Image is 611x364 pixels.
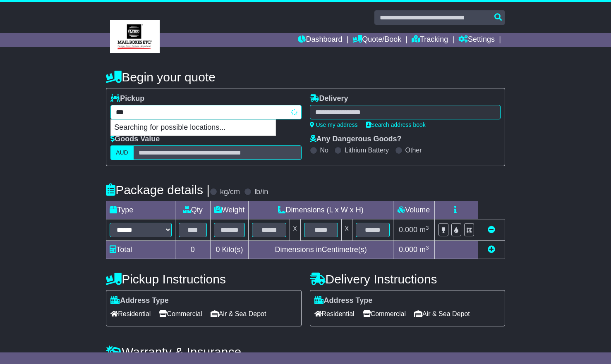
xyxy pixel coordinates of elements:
[419,245,429,254] span: m
[298,33,342,47] a: Dashboard
[106,183,210,197] h4: Package details |
[414,307,470,320] span: Air & Sea Depot
[210,201,249,219] td: Weight
[106,201,175,219] td: Type
[314,307,355,320] span: Residential
[110,307,151,320] span: Residential
[110,296,169,305] label: Address Type
[216,245,220,254] span: 0
[210,241,249,259] td: Kilo(s)
[314,296,373,305] label: Address Type
[393,201,434,219] td: Volume
[175,241,210,259] td: 0
[488,245,495,254] a: Add new item
[310,135,402,144] label: Any Dangerous Goods?
[110,145,134,160] label: AUD
[399,245,417,254] span: 0.000
[352,33,401,47] a: Quote/Book
[426,225,429,231] sup: 3
[310,94,348,103] label: Delivery
[249,201,393,219] td: Dimensions (L x W x H)
[159,307,202,320] span: Commercial
[106,70,505,84] h4: Begin your quote
[405,146,422,154] label: Other
[110,94,144,103] label: Pickup
[488,226,495,234] a: Remove this item
[310,121,358,128] a: Use my address
[363,307,406,320] span: Commercial
[458,33,495,47] a: Settings
[106,241,175,259] td: Total
[320,146,328,154] label: No
[310,272,505,286] h4: Delivery Instructions
[106,345,505,359] h4: Warranty & Insurance
[426,245,429,251] sup: 3
[111,120,276,136] p: Searching for possible locations...
[399,226,417,234] span: 0.000
[220,188,240,197] label: kg/cm
[175,201,210,219] td: Qty
[110,105,301,119] typeahead: Please provide city
[419,226,429,234] span: m
[345,146,389,154] label: Lithium Battery
[249,241,393,259] td: Dimensions in Centimetre(s)
[254,188,268,197] label: lb/in
[412,33,448,47] a: Tracking
[290,219,300,241] td: x
[366,121,426,128] a: Search address book
[211,307,266,320] span: Air & Sea Depot
[110,135,160,144] label: Goods Value
[341,219,352,241] td: x
[106,272,301,286] h4: Pickup Instructions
